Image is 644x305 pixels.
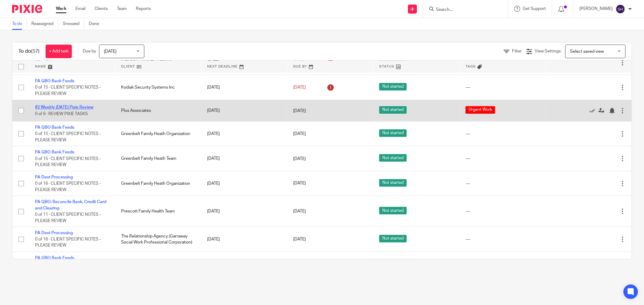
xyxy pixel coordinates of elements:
[115,227,201,252] td: The Relationship Agency (Garraway Social Work Professional Corporation)
[35,181,101,192] span: 0 of 16 · CLIENT SPECIFIC NOTES - PLEASE REVIEW
[379,129,407,137] span: Not started
[31,49,40,54] span: (57)
[35,125,74,130] a: PA QBO Bank Feeds
[466,65,476,68] span: Tags
[35,79,74,83] a: PA QBO Bank Feeds
[136,6,151,12] a: Reports
[12,18,27,30] a: To do
[35,156,101,167] span: 0 of 15 · CLIENT SPECIFIC NOTES - PLEASE REVIEW
[379,83,407,90] span: Not started
[95,6,108,12] a: Clients
[115,100,201,121] td: Plus Associates
[83,48,96,54] p: Due by
[379,106,407,114] span: Not started
[512,49,522,53] span: Filter
[115,121,201,146] td: Greenbelt Family Heath Organization
[201,196,287,227] td: [DATE]
[35,200,106,210] a: PA QBO: Reconcile Bank, Credit Card and Clearing
[75,6,85,12] a: Email
[293,85,306,90] span: [DATE]
[56,6,66,12] a: Work
[35,150,74,154] a: PA QBO Bank Feeds
[466,181,540,187] div: ---
[201,171,287,196] td: [DATE]
[104,49,117,54] span: [DATE]
[293,181,306,186] span: [DATE]
[379,235,407,242] span: Not started
[201,227,287,252] td: [DATE]
[201,100,287,121] td: [DATE]
[35,85,101,96] span: 0 of 15 · CLIENT SPECIFIC NOTES - PLEASE REVIEW
[201,121,287,146] td: [DATE]
[201,75,287,100] td: [DATE]
[35,212,101,223] span: 0 of 11 · CLIENT SPECIFIC NOTES - PLEASE REVIEW
[579,6,613,12] p: [PERSON_NAME]
[35,132,101,142] span: 0 of 15 · CLIENT SPECIFIC NOTES - PLEASE REVIEW
[293,132,306,136] span: [DATE]
[293,108,306,113] span: [DATE]
[523,7,546,11] span: Get Support
[201,146,287,171] td: [DATE]
[115,196,201,227] td: Prescott Family Health Team
[466,208,540,214] div: ---
[89,18,104,30] a: Done
[31,18,58,30] a: Reassigned
[379,154,407,162] span: Not started
[435,7,490,13] input: Search
[115,171,201,196] td: Greenbelt Family Heath Organization
[115,146,201,171] td: Greenbelt Family Heath Team
[293,156,306,161] span: [DATE]
[535,49,561,53] span: View Settings
[115,75,201,100] td: Kodiak Security Systems Inc
[35,231,73,235] a: PA Dext Processing
[379,207,407,214] span: Not started
[18,48,40,55] h1: To do
[35,175,73,179] a: PA Dext Processing
[379,179,407,187] span: Not started
[466,84,540,90] div: ---
[12,5,42,13] img: Pixie
[35,112,88,116] span: 0 of 6 · REVIEW PIXIE TASKS
[589,108,598,114] a: Mark as done
[35,237,101,248] span: 0 of 16 · CLIENT SPECIFIC NOTES - PLEASE REVIEW
[117,6,127,12] a: Team
[466,236,540,242] div: ---
[616,4,625,14] img: svg%3E
[293,237,306,241] span: [DATE]
[35,256,74,260] a: PA QBO Bank Feeds
[46,45,72,58] a: + Add task
[466,156,540,162] div: ---
[466,131,540,137] div: ---
[35,105,93,109] a: #2 Weekly [DATE] Pixie Review
[466,106,495,114] span: Urgent Work
[570,49,604,54] span: Select saved view
[115,252,201,276] td: The Relationship Agency (Garraway Social Work Professional Corporation)
[201,252,287,276] td: [DATE]
[293,209,306,213] span: [DATE]
[63,18,84,30] a: Snoozed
